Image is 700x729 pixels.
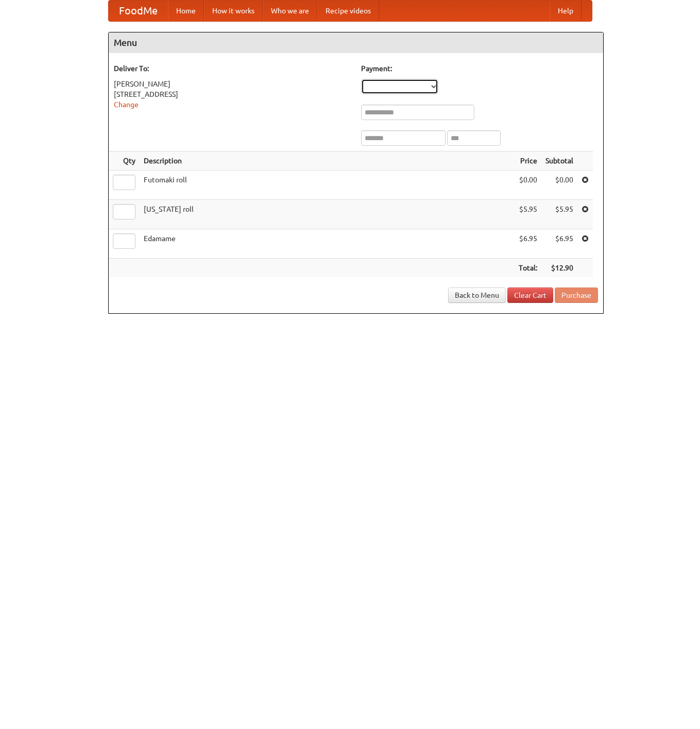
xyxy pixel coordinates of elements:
td: $0.00 [515,171,541,200]
td: $6.95 [515,229,541,259]
a: Who we are [263,1,317,21]
h4: Menu [109,32,603,53]
a: Clear Cart [507,287,553,303]
th: $12.90 [541,259,577,278]
a: Change [114,100,139,109]
th: Description [140,151,515,171]
td: Edamame [140,229,515,259]
a: Help [550,1,582,21]
td: $0.00 [541,171,577,200]
td: [US_STATE] roll [140,200,515,229]
td: $6.95 [541,229,577,259]
th: Subtotal [541,151,577,171]
a: How it works [204,1,263,21]
th: Price [515,151,541,171]
div: [PERSON_NAME] [114,79,351,89]
h5: Payment: [361,63,598,74]
th: Total: [515,259,541,278]
button: Purchase [555,287,598,303]
h5: Deliver To: [114,63,351,74]
a: FoodMe [109,1,168,21]
th: Qty [109,151,140,171]
div: [STREET_ADDRESS] [114,89,351,99]
a: Recipe videos [317,1,379,21]
td: Futomaki roll [140,171,515,200]
td: $5.95 [541,200,577,229]
a: Home [168,1,204,21]
td: $5.95 [515,200,541,229]
a: Back to Menu [448,287,506,303]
